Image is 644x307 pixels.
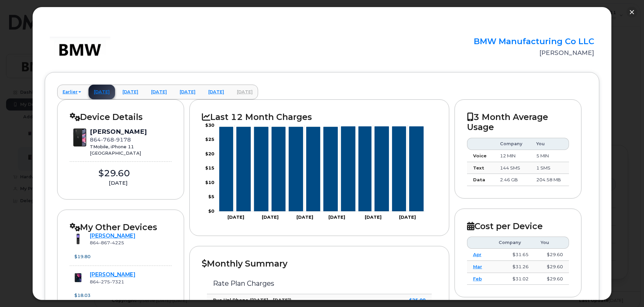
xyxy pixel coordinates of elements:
td: $31.65 [493,249,534,261]
g: Series [219,127,424,212]
g: Chart [205,122,425,220]
tspan: $5 [208,194,214,199]
tspan: [DATE] [227,214,244,220]
h2: Cost per Device [467,221,569,231]
iframe: Messenger Launcher [615,278,639,302]
tspan: [DATE] [262,214,279,220]
td: $31.26 [493,261,534,273]
div: $29.60 [70,167,158,180]
tspan: $10 [205,180,214,185]
td: $29.60 [535,261,569,273]
span: 4225 [110,240,124,245]
h2: Monthly Summary [202,258,436,269]
span: 864 [90,240,124,245]
tspan: [DATE] [399,214,416,220]
h2: My Other Devices [70,222,172,232]
td: 2.46 GB [494,174,530,186]
td: 204.58 MB [530,174,569,186]
a: Apr [473,252,481,257]
th: You [535,237,569,249]
tspan: [DATE] [328,214,345,220]
strong: Data [473,177,485,182]
div: [DATE] [70,179,167,187]
th: Company [493,237,534,249]
td: $29.60 [535,249,569,261]
tspan: [DATE] [365,214,382,220]
tspan: [DATE] [296,214,313,220]
tspan: $0 [208,208,214,214]
a: [PERSON_NAME] [90,233,135,239]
